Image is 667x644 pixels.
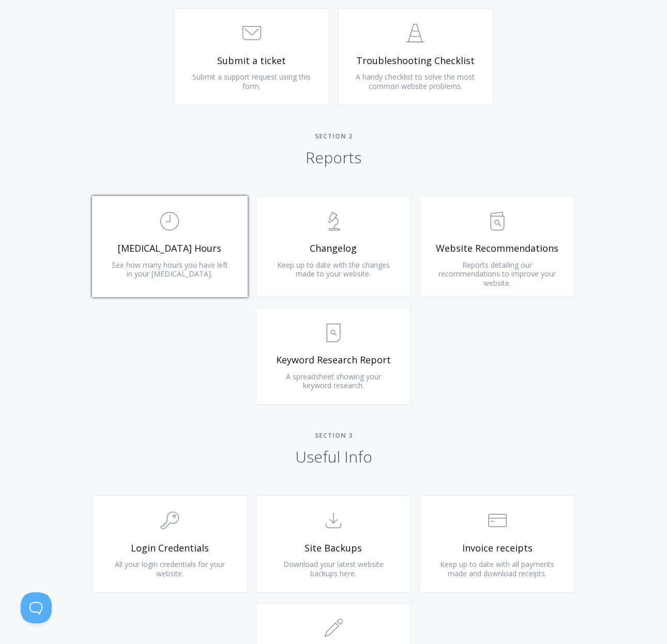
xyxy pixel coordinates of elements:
a: [MEDICAL_DATA] Hours See how many hours you have left in your [MEDICAL_DATA]. [92,196,248,297]
a: Website Recommendations Reports detailing our recommendations to improve your website. [419,196,575,297]
a: Changelog Keep up to date with the changes made to your website. [256,196,412,297]
span: Submit a ticket [190,55,313,67]
a: Keyword Research Report A spreadsheet showing your keyword research. [256,308,412,405]
iframe: Toggle Customer Support [21,592,52,623]
span: Website Recommendations [435,242,559,254]
span: [MEDICAL_DATA] Hours [108,242,232,254]
span: Invoice receipts [435,542,559,554]
span: Troubleshooting Checklist [354,55,477,67]
span: Keyword Research Report [272,354,396,366]
span: See how many hours you have left in your [MEDICAL_DATA]. [112,260,228,279]
a: Submit a ticket Submit a support request using this form. [174,8,329,105]
span: Login Credentials [108,542,232,554]
span: Changelog [272,242,396,254]
span: A handy checklist to solve the most common website problems. [356,72,475,91]
span: Site Backups [272,542,396,554]
span: All your login credentials for your website. [115,559,225,578]
span: Keep up to date with all payments made and download receipts. [440,559,554,578]
a: Invoice receipts Keep up to date with all payments made and download receipts. [419,496,575,593]
a: Troubleshooting Checklist A handy checklist to solve the most common website problems. [338,8,493,105]
span: Keep up to date with the changes made to your website. [277,260,390,279]
span: Submit a support request using this form. [192,72,311,91]
span: Download your latest website backups here. [283,559,384,578]
span: Reports detailing our recommendations to improve your website. [438,260,556,288]
a: Site Backups Download your latest website backups here. [256,496,412,593]
a: Login Credentials All your login credentials for your website. [92,496,248,593]
span: A spreadsheet showing your keyword research. [286,372,381,391]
